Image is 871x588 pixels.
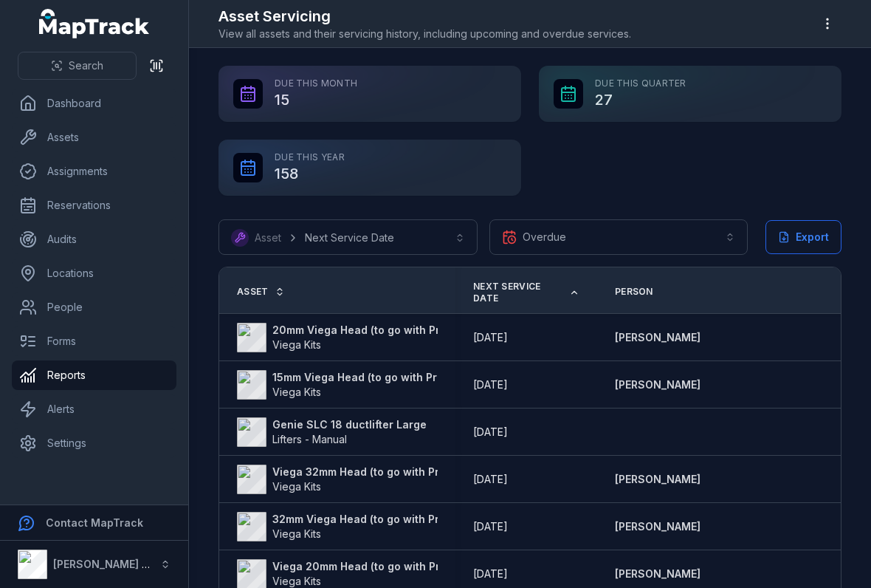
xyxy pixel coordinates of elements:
span: [DATE] [473,520,508,533]
span: Search [69,58,103,73]
time: 1/12/2020, 12:00:00 am [473,377,508,392]
strong: 32mm Viega Head (to go with Pressgun #471) [272,512,509,527]
a: Dashboard [12,89,176,118]
a: Locations [12,259,176,288]
span: Viega Kits [272,386,321,398]
span: [DATE] [473,331,508,343]
a: 20mm Viega Head (to go with Pressgun #468)Viega Kits [237,323,514,352]
strong: 15mm Viega Head (to go with Pressgun #468) [272,370,511,385]
span: Asset [237,286,269,298]
strong: Viega 20mm Head (to go with Pressgun #494) [272,559,514,574]
button: Search [18,52,137,80]
span: [DATE] [473,378,508,391]
span: [DATE] [473,473,508,485]
a: Asset [237,286,285,298]
strong: Contact MapTrack [46,516,143,529]
a: Forms [12,327,176,356]
button: Overdue [489,219,748,255]
a: [PERSON_NAME] [615,472,700,487]
time: 1/12/2020, 12:00:00 am [473,330,508,345]
a: Genie SLC 18 ductlifter LargeLifters - Manual [237,417,427,447]
button: Export [765,220,841,254]
a: Reservations [12,191,176,220]
a: Assets [12,123,176,152]
strong: [PERSON_NAME] Air [53,558,156,570]
a: [PERSON_NAME] [615,377,700,392]
a: Viega 32mm Head (to go with Pressgun #494)Viega Kits [237,465,513,494]
strong: Genie SLC 18 ductlifter Large [272,417,427,432]
span: [DATE] [473,567,508,580]
span: Next Service Date [473,281,563,304]
a: MapTrack [39,9,150,38]
a: 15mm Viega Head (to go with Pressgun #468)Viega Kits [237,370,511,400]
button: AssetNext Service Date [218,219,478,255]
time: 1/3/2022, 12:00:00 am [473,567,508,581]
span: Viega Kits [272,527,321,540]
time: 1/3/2022, 12:00:00 am [473,472,508,487]
a: [PERSON_NAME] [615,519,700,534]
a: Reports [12,360,176,390]
a: Alerts [12,394,176,424]
span: [DATE] [473,425,508,438]
a: Assignments [12,157,176,186]
strong: Viega 32mm Head (to go with Pressgun #494) [272,465,513,479]
time: 3/2/2022, 12:00:00 am [473,425,508,440]
span: Viega Kits [272,575,321,587]
span: Person [615,286,653,298]
span: Viega Kits [272,338,321,351]
span: Viega Kits [272,480,321,493]
a: Settings [12,428,176,458]
h2: Asset Servicing [218,6,631,27]
a: Next Service Date [473,281,579,304]
a: 32mm Viega Head (to go with Pressgun #471)Viega Kits [237,512,509,541]
span: View all assets and their servicing history, including upcoming and overdue services. [218,27,631,41]
a: Audits [12,225,176,254]
time: 1/3/2022, 12:00:00 am [473,519,508,534]
strong: 20mm Viega Head (to go with Pressgun #468) [272,323,514,338]
a: People [12,293,176,322]
a: [PERSON_NAME] [615,567,700,581]
a: [PERSON_NAME] [615,330,700,345]
span: Lifters - Manual [272,433,347,445]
